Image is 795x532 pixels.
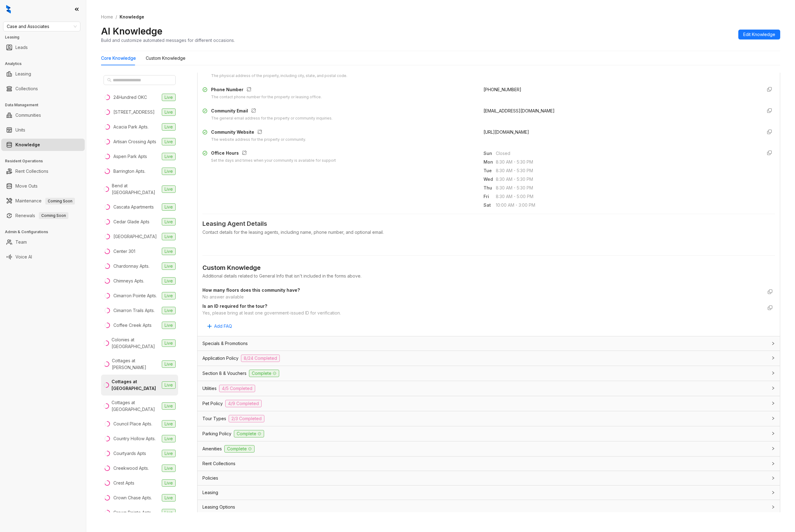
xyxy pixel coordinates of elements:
div: Country Hollow Apts. [113,435,156,442]
div: Community Email [211,108,332,116]
div: AmenitiesComplete [198,441,780,456]
li: Collections [1,83,85,95]
div: Bend at [GEOGRAPHIC_DATA] [112,182,159,196]
div: Contact details for the leasing agents, including name, phone number, and optional email. [202,229,775,236]
button: Add FAQ [202,321,237,331]
span: Live [162,307,176,314]
div: Leasing Options [198,500,780,514]
div: No answer available [202,294,763,300]
div: [STREET_ADDRESS] [113,109,155,116]
div: Tour Types2/3 Completed [198,411,780,426]
span: 8:30 AM - 5:30 PM [496,167,757,174]
span: 8/24 Completed [241,355,280,362]
span: Thu [483,185,496,191]
h3: Data Management [5,102,86,108]
span: Live [162,203,176,211]
span: Live [162,233,176,240]
span: Application Policy [202,355,238,362]
span: collapsed [771,491,775,494]
span: Live [162,509,176,516]
li: Communities [1,109,85,121]
span: Live [162,277,176,285]
div: Application Policy8/24 Completed [198,351,780,366]
div: Build and customize automated messages for different occasions. [101,37,235,43]
span: Closed [496,150,757,157]
span: Complete [249,370,279,377]
div: Parking PolicyComplete [198,426,780,441]
span: Live [162,153,176,160]
li: Team [1,236,85,248]
span: Amenities [202,445,222,452]
div: Crest Apts [113,480,134,486]
span: collapsed [771,432,775,435]
div: Cimarron Pointe Apts. [113,292,157,299]
li: Move Outs [1,180,85,192]
div: Artisan Crossing Apts [113,138,156,145]
span: Live [162,402,176,410]
span: Live [162,168,176,175]
button: Edit Knowledge [738,30,780,39]
span: collapsed [771,416,775,420]
span: 8:30 AM - 5:30 PM [496,159,757,165]
span: Specials & Promotions [202,340,248,347]
span: collapsed [771,386,775,390]
div: Chimneys Apts. [113,278,144,284]
span: Leasing Options [202,504,235,510]
span: Live [162,494,176,502]
span: [URL][DOMAIN_NAME] [483,129,529,135]
div: Core Knowledge [101,55,136,62]
div: The physical address of the property, including city, state, and postal code. [211,73,347,79]
a: Move Outs [15,180,38,192]
span: Coming Soon [39,212,68,219]
a: Collections [15,83,38,95]
li: Renewals [1,209,85,222]
a: Home [100,14,114,20]
h3: Leasing [5,35,86,40]
span: search [107,78,112,82]
div: Barrington Apts. [113,168,145,175]
li: Leasing [1,68,85,80]
span: Utilities [202,385,217,392]
span: Live [162,138,176,145]
span: collapsed [771,505,775,509]
span: Complete [224,445,255,453]
h3: Resident Operations [5,158,86,164]
span: collapsed [771,476,775,480]
span: Live [162,339,176,347]
span: Live [162,262,176,270]
span: Complete [234,430,264,437]
div: Chardonnay Apts. [113,263,149,270]
span: Live [162,248,176,255]
span: 10:00 AM - 3:00 PM [496,202,757,209]
span: Sun [483,150,496,157]
span: 4/5 Completed [219,385,255,392]
li: Maintenance [1,195,85,207]
li: Voice AI [1,251,85,263]
span: collapsed [771,356,775,360]
span: Wed [483,176,496,183]
li: / [116,14,117,20]
span: Mon [483,159,496,165]
div: Cimarron Trails Apts. [113,307,155,314]
div: Community Website [211,129,306,137]
span: 4/9 Completed [225,400,262,407]
a: Rent Collections [15,165,48,177]
div: 24Hundred OKC [113,94,147,101]
div: Leasing [198,485,780,500]
div: Colonies at [GEOGRAPHIC_DATA] [112,336,159,350]
div: Custom Knowledge [202,263,775,273]
span: Tue [483,167,496,174]
div: Aspen Park Apts [113,153,147,160]
div: Crown Pointe Apts [113,509,151,516]
span: Tour Types [202,415,226,422]
span: Leasing [202,489,218,496]
strong: Is an ID required for the tour? [202,303,267,309]
div: Yes, please bring at least one government-issued ID for verification. [202,310,763,316]
span: Live [162,435,176,442]
a: Voice AI [15,251,32,263]
span: 2/3 Completed [229,415,264,422]
span: Knowledge [120,14,144,19]
div: Cottages at [PERSON_NAME] [112,357,159,371]
a: Leasing [15,68,31,80]
div: The website address for the property or community. [211,137,306,143]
